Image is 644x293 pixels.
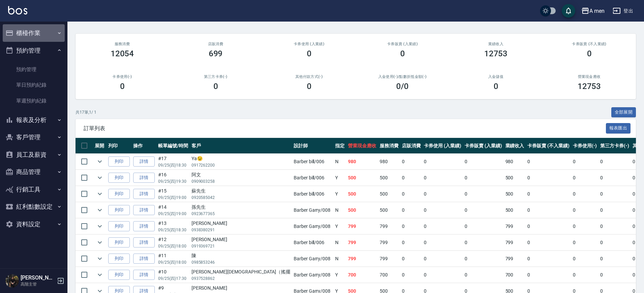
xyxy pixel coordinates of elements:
[463,186,504,202] td: 0
[333,138,346,154] th: 指定
[192,227,290,233] p: 0938380291
[93,138,107,154] th: 展開
[307,82,312,91] h3: 0
[578,82,601,91] h3: 12753
[156,251,190,267] td: #11
[457,42,534,46] h2: 業績收入
[158,259,188,265] p: 09/25 (四) 18:00
[3,198,65,215] button: 紅利點數設定
[292,138,333,154] th: 設計師
[571,138,599,154] th: 卡券使用(-)
[400,154,422,170] td: 0
[526,138,571,154] th: 卡券販賣 (不入業績)
[333,218,346,234] td: Y
[192,204,290,211] div: 孫先生
[378,218,400,234] td: 799
[346,251,378,267] td: 799
[158,211,188,217] p: 09/25 (四) 19:00
[133,254,155,264] a: 詳情
[551,75,628,79] h2: 營業現金應收
[3,163,65,181] button: 商品管理
[156,235,190,251] td: #12
[400,202,422,218] td: 0
[192,285,290,292] div: [PERSON_NAME]
[422,235,463,251] td: 0
[422,186,463,202] td: 0
[526,218,571,234] td: 0
[192,236,290,243] div: [PERSON_NAME]
[158,178,188,184] p: 09/25 (四) 19:30
[400,186,422,202] td: 0
[504,202,526,218] td: 500
[192,220,290,227] div: [PERSON_NAME]
[95,156,105,167] button: expand row
[95,173,105,183] button: expand row
[333,186,346,202] td: Y
[422,202,463,218] td: 0
[526,251,571,267] td: 0
[589,7,605,15] div: A men
[378,202,400,218] td: 500
[396,82,409,91] h3: 0 /0
[422,154,463,170] td: 0
[378,154,400,170] td: 980
[108,173,130,183] button: 列印
[598,154,631,170] td: 0
[504,235,526,251] td: 799
[400,218,422,234] td: 0
[598,267,631,283] td: 0
[571,251,599,267] td: 0
[21,274,55,281] h5: [PERSON_NAME]
[598,170,631,186] td: 0
[526,170,571,186] td: 0
[346,170,378,186] td: 500
[526,154,571,170] td: 0
[5,274,19,288] img: Person
[270,75,348,79] h2: 其他付款方式(-)
[3,42,65,59] button: 預約管理
[422,138,463,154] th: 卡券使用 (入業績)
[3,181,65,198] button: 行銷工具
[333,251,346,267] td: N
[192,275,290,282] p: 0937528862
[463,251,504,267] td: 0
[400,235,422,251] td: 0
[84,75,161,79] h2: 卡券使用(-)
[108,205,130,215] button: 列印
[177,42,254,46] h2: 店販消費
[364,42,441,46] h2: 卡券販賣 (入業績)
[292,186,333,202] td: Barber bill /006
[346,218,378,234] td: 799
[21,281,55,287] p: 高階主管
[192,155,290,162] div: Ya😉
[133,237,155,248] a: 詳情
[504,138,526,154] th: 業績收入
[611,107,636,118] button: 全部展開
[610,5,636,17] button: 登出
[156,138,190,154] th: 帳單編號/時間
[108,221,130,232] button: 列印
[156,267,190,283] td: #10
[422,170,463,186] td: 0
[292,235,333,251] td: Barber bill /006
[95,254,105,264] button: expand row
[463,202,504,218] td: 0
[463,267,504,283] td: 0
[598,202,631,218] td: 0
[457,75,534,79] h2: 入金儲值
[270,42,348,46] h2: 卡券使用 (入業績)
[333,170,346,186] td: Y
[158,275,188,282] p: 09/25 (四) 17:30
[192,268,290,275] div: [PERSON_NAME][DEMOGRAPHIC_DATA]（搖擺
[190,138,292,154] th: 客戶
[571,202,599,218] td: 0
[346,186,378,202] td: 500
[111,49,134,58] h3: 12054
[422,218,463,234] td: 0
[192,259,290,265] p: 0985853246
[133,270,155,280] a: 詳情
[158,162,188,168] p: 09/25 (四) 18:30
[346,202,378,218] td: 500
[76,109,96,115] p: 共 17 筆, 1 / 1
[95,205,105,215] button: expand row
